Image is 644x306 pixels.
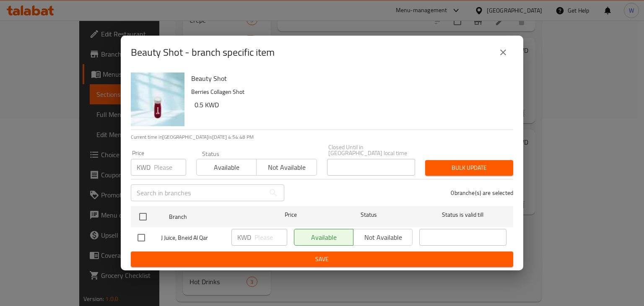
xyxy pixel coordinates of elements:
[131,73,184,126] img: Beauty Shot
[419,210,506,220] span: Status is valid till
[451,189,513,197] p: 0 branche(s) are selected
[131,133,513,141] p: Current time in [GEOGRAPHIC_DATA] is [DATE] 4:54:48 PM
[325,210,413,220] span: Status
[254,229,287,246] input: Please enter price
[131,46,275,59] h2: Beauty Shot - branch specific item
[131,184,265,201] input: Search in branches
[237,232,251,242] p: KWD
[161,233,225,243] span: J Juice, Bneid Al Qar
[432,163,506,173] span: Bulk update
[154,159,186,176] input: Please enter price
[131,252,513,267] button: Save
[493,42,513,62] button: close
[137,162,151,172] p: KWD
[196,159,257,176] button: Available
[169,212,256,222] span: Branch
[138,254,506,265] span: Save
[195,99,506,111] h6: 0.5 KWD
[260,161,313,174] span: Not available
[425,160,513,176] button: Bulk update
[200,161,253,174] span: Available
[191,73,506,84] h6: Beauty Shot
[263,210,319,220] span: Price
[191,87,506,97] p: Berries Collagen Shot
[256,159,317,176] button: Not available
